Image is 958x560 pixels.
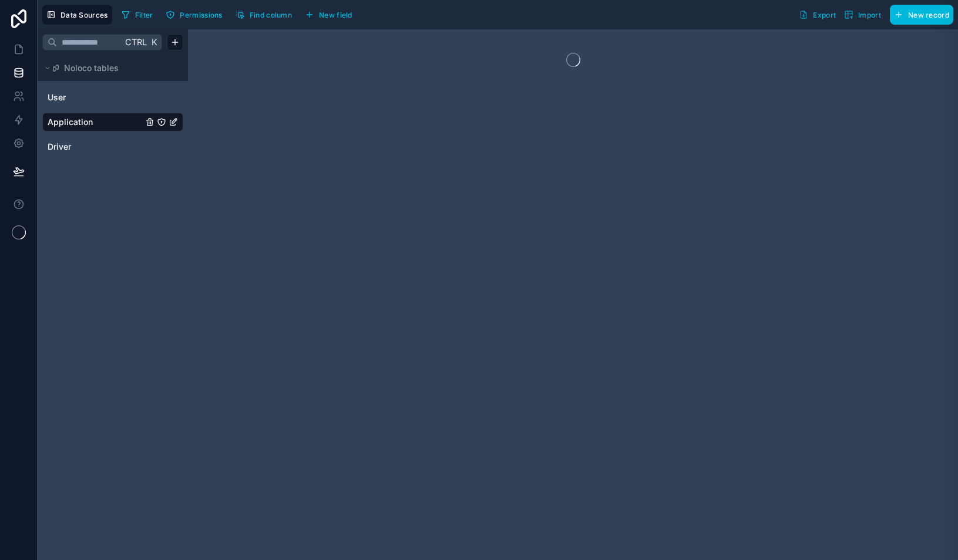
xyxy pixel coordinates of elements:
a: Driver [48,141,143,153]
span: New record [908,11,949,19]
span: Export [813,11,836,19]
button: Data Sources [42,5,112,25]
a: Application [48,116,143,128]
button: Permissions [162,6,226,23]
button: Import [840,5,885,25]
span: Noloco tables [64,62,119,74]
a: User [48,92,143,103]
div: User [42,88,183,107]
div: Driver [42,137,183,156]
div: Application [42,113,183,131]
a: New record [885,5,953,25]
span: Permissions [180,11,222,19]
span: Driver [48,141,71,153]
a: Permissions [162,6,231,23]
span: Ctrl [124,35,148,49]
button: Export [795,5,840,25]
span: Import [858,11,881,19]
span: Filter [135,11,153,19]
button: New field [301,6,357,23]
span: Data Sources [60,11,108,19]
span: New field [319,11,352,19]
span: User [48,92,66,103]
span: Application [48,116,93,128]
button: Filter [117,6,157,23]
button: New record [890,5,953,25]
button: Find column [231,6,296,23]
span: Find column [250,11,292,19]
span: K [150,38,158,46]
button: Noloco tables [42,60,176,76]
